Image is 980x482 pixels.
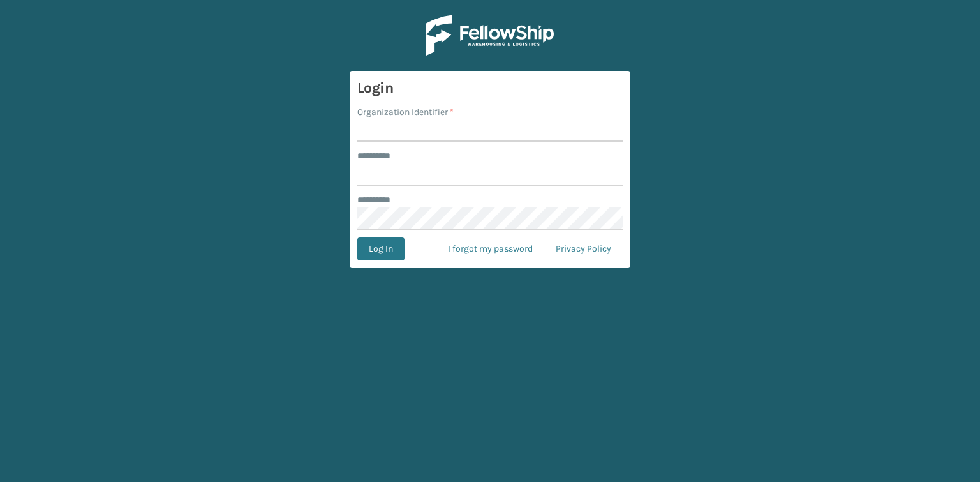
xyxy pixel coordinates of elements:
[357,237,405,260] button: Log In
[426,15,554,56] img: Logo
[544,237,623,260] a: Privacy Policy
[436,237,544,260] a: I forgot my password
[357,79,623,98] h3: Login
[357,105,454,119] label: Organization Identifier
